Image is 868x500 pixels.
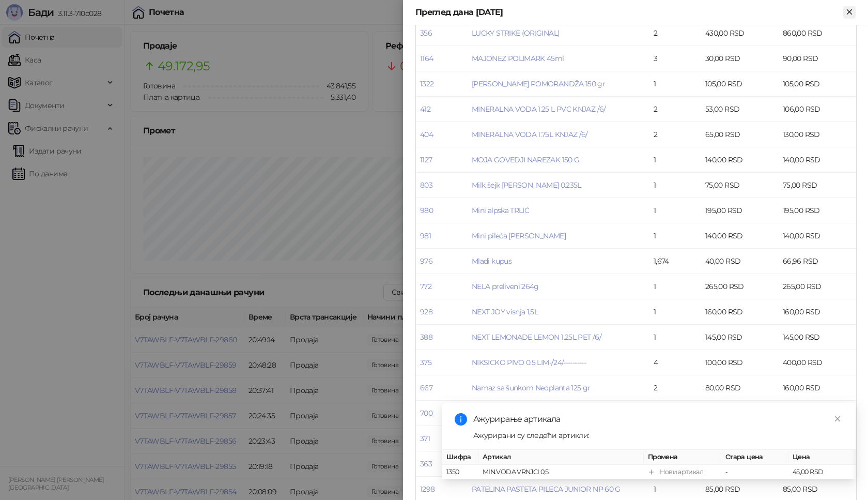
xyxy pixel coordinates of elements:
[834,415,841,422] span: close
[832,413,843,425] a: Close
[472,231,566,240] a: Mini pileća [PERSON_NAME]
[788,465,856,480] td: 45,00 RSD
[649,46,701,71] td: 3
[420,28,432,38] a: 356
[701,375,779,401] td: 80,00 RSD
[779,21,856,46] td: 860,00 RSD
[649,299,701,325] td: 1
[649,147,701,173] td: 1
[649,173,701,198] td: 1
[701,401,779,426] td: 150,00 RSD
[472,130,588,139] a: MINERALNA VODA 1.75L KNJAZ /6/
[779,147,856,173] td: 140,00 RSD
[779,198,856,223] td: 195,00 RSD
[472,358,586,367] a: NIKSICKO PIVO 0.5 LIM-/24/----------
[420,54,433,63] a: 1164
[420,79,433,88] a: 1322
[779,350,856,375] td: 400,00 RSD
[472,28,560,38] a: LUCKY STRIKE (ORIGINAL)
[473,413,843,426] div: Ажурирање артикала
[472,332,601,342] a: NEXT LEMONADE LEMON 1.25L PET /6/
[442,465,478,480] td: 1350
[420,282,431,291] a: 772
[649,375,701,401] td: 2
[649,97,701,122] td: 2
[472,307,538,316] a: NEXT JOY visnja 1,5L
[420,434,430,443] a: 371
[420,307,432,316] a: 928
[473,430,843,441] div: Ажурирани су следећи артикли:
[649,223,701,249] td: 1
[701,299,779,325] td: 160,00 RSD
[779,249,856,274] td: 66,96 RSD
[472,180,581,190] a: Milk šejk [PERSON_NAME] 0.235L
[472,54,564,63] a: MAJONEZ POLIMARK 45ml
[442,450,478,465] th: Шифра
[701,21,779,46] td: 430,00 RSD
[420,180,432,190] a: 803
[420,130,433,139] a: 404
[478,450,644,465] th: Артикал
[649,350,701,375] td: 4
[701,122,779,147] td: 65,00 RSD
[420,459,432,468] a: 363
[701,249,779,274] td: 40,00 RSD
[420,484,435,494] a: 1298
[472,155,579,164] a: MOJA GOVEDJI NAREZAK 150 G
[701,147,779,173] td: 140,00 RSD
[779,325,856,350] td: 145,00 RSD
[701,97,779,122] td: 53,00 RSD
[660,467,703,477] div: Нови артикал
[843,6,856,19] button: Close
[779,299,856,325] td: 160,00 RSD
[420,155,432,164] a: 1127
[779,375,856,401] td: 160,00 RSD
[420,408,432,418] a: 700
[455,413,467,426] span: info-circle
[701,325,779,350] td: 145,00 RSD
[779,223,856,249] td: 140,00 RSD
[649,198,701,223] td: 1
[472,383,591,392] a: Namaz sa šunkom Neoplanta 125 gr
[701,46,779,71] td: 30,00 RSD
[649,249,701,274] td: 1,674
[420,358,431,367] a: 375
[721,450,788,465] th: Стара цена
[472,206,529,215] a: Mini alpska TRLIĆ
[779,274,856,299] td: 265,00 RSD
[649,274,701,299] td: 1
[701,71,779,97] td: 105,00 RSD
[788,450,856,465] th: Цена
[779,401,856,426] td: 150,00 RSD
[779,46,856,71] td: 90,00 RSD
[721,465,788,480] td: -
[478,465,644,480] td: MIN.VODA VRNJCI 0,5
[779,97,856,122] td: 106,00 RSD
[779,122,856,147] td: 130,00 RSD
[649,122,701,147] td: 2
[420,206,433,215] a: 980
[649,71,701,97] td: 1
[649,401,701,426] td: 1
[420,383,432,392] a: 667
[701,350,779,375] td: 100,00 RSD
[420,332,432,342] a: 388
[420,256,432,266] a: 976
[472,484,621,494] a: PATELINA PASTETA PILECA JUNIOR NP 60 G
[415,6,843,19] div: Преглед дана [DATE]
[420,231,431,240] a: 981
[701,198,779,223] td: 195,00 RSD
[472,256,512,266] a: Mladi kupus
[472,79,605,88] a: [PERSON_NAME] POMORANDŽA 150 gr
[420,104,430,114] a: 412
[701,274,779,299] td: 265,00 RSD
[649,325,701,350] td: 1
[649,21,701,46] td: 2
[472,282,539,291] a: NELA preliveni 264g
[779,71,856,97] td: 105,00 RSD
[779,173,856,198] td: 75,00 RSD
[701,223,779,249] td: 140,00 RSD
[644,450,721,465] th: Промена
[701,173,779,198] td: 75,00 RSD
[472,104,606,114] a: MINERALNA VODA 1.25 L PVC KNJAZ /6/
